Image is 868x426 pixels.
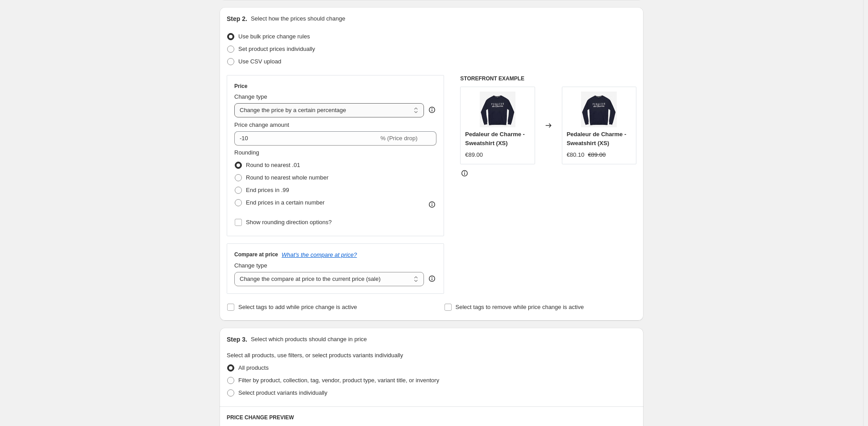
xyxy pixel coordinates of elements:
[238,304,357,310] span: Select tags to add while price change is active
[428,274,436,283] div: help
[246,162,300,168] span: Round to nearest .01
[234,83,247,90] h3: Price
[465,131,525,146] span: Pedaleur de Charme - Sweatshirt (XS)
[227,352,403,359] span: Select all products, use filters, or select products variants individually
[238,33,310,40] span: Use bulk price change rules
[456,304,584,310] span: Select tags to remove while price change is active
[238,58,281,65] span: Use CSV upload
[246,187,289,193] span: End prices in .99
[246,199,324,206] span: End prices in a certain number
[238,377,439,384] span: Filter by product, collection, tag, vendor, product type, variant title, or inventory
[234,251,278,258] h3: Compare at price
[234,262,267,269] span: Change type
[234,93,267,100] span: Change type
[238,46,315,52] span: Set product prices individually
[567,150,585,159] div: €80.10
[227,414,636,421] h6: PRICE CHANGE PREVIEW
[480,92,515,127] img: La_Machine_Pedaleur_de_Charme_Navy_Sweatshirt_Flat_80x.jpg
[234,131,378,146] input: -15
[251,335,367,344] p: Select which products should change in price
[380,135,417,142] span: % (Price drop)
[460,75,636,82] h6: STOREFRONT EXAMPLE
[567,131,627,146] span: Pedaleur de Charme - Sweatshirt (XS)
[246,219,332,226] span: Show rounding direction options?
[282,251,357,258] button: What's the compare at price?
[234,149,259,156] span: Rounding
[227,14,247,23] h2: Step 2.
[251,14,345,23] p: Select how the prices should change
[227,335,247,344] h2: Step 3.
[234,121,289,128] span: Price change amount
[588,150,606,159] strike: €89.00
[246,174,328,181] span: Round to nearest whole number
[238,389,327,396] span: Select product variants individually
[465,150,483,159] div: €89.00
[428,105,436,114] div: help
[238,364,269,371] span: All products
[581,92,617,127] img: La_Machine_Pedaleur_de_Charme_Navy_Sweatshirt_Flat_80x.jpg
